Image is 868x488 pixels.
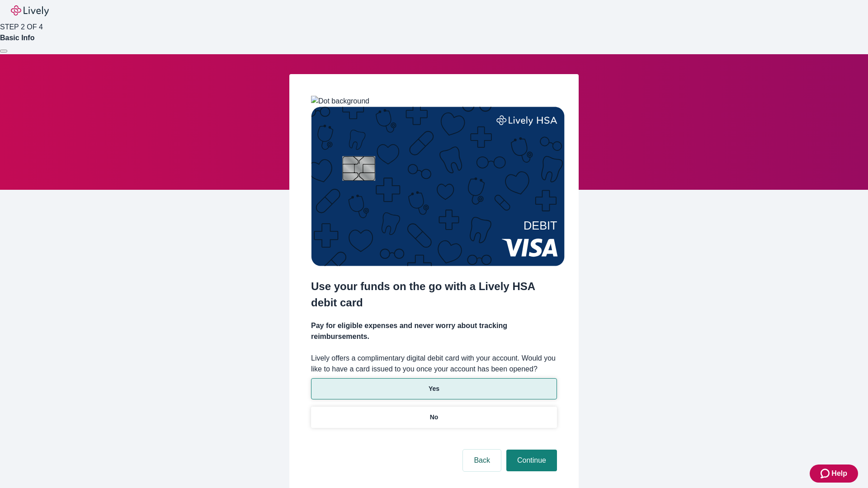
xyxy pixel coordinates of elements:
[430,413,439,422] p: No
[311,407,557,428] button: No
[311,278,557,311] h2: Use your funds on the go with a Lively HSA debit card
[463,450,501,471] button: Back
[311,378,557,399] button: Yes
[831,468,847,479] span: Help
[311,96,369,107] img: Dot background
[311,320,557,342] h4: Pay for eligible expenses and never worry about tracking reimbursements.
[11,5,49,16] img: Lively
[810,465,858,483] button: Zendesk support iconHelp
[311,353,557,375] label: Lively offers a complimentary digital debit card with your account. Would you like to have a card...
[821,468,831,479] svg: Zendesk support icon
[506,450,557,471] button: Continue
[429,384,439,394] p: Yes
[311,107,565,266] img: Debit card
